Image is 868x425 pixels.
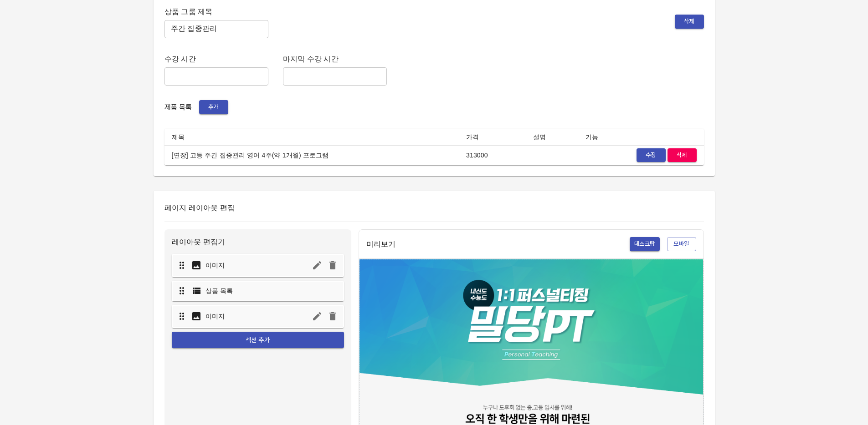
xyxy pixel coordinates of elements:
span: 모바일 [672,239,692,249]
span: 수정 [641,150,661,161]
td: [연장] 고등 주간 집중관리 영어 4주(약 1개월) 프로그램 [164,145,459,165]
td: 313000 [459,145,526,165]
p: 이미지 [205,261,225,270]
button: 수정 [637,148,666,162]
span: 추가 [204,102,224,112]
span: 삭제 [672,150,692,161]
p: 미리보기 [366,239,396,250]
button: 섹션 추가 [172,332,344,349]
h6: 상품 그룹 제목 [164,5,268,18]
p: 레이아웃 편집기 [172,237,344,248]
h6: 페이지 레이아웃 편집 [164,202,704,214]
th: 설명 [526,129,578,146]
button: 추가 [199,100,228,114]
span: 섹션 추가 [179,334,337,346]
button: 삭제 [675,15,704,29]
p: 이미지 [205,312,225,321]
span: 제품 목록 [164,103,192,111]
span: 데스크탑 [634,239,655,249]
button: 데스크탑 [630,237,660,251]
th: 기능 [578,129,704,146]
button: 삭제 [668,148,697,162]
th: 가격 [459,129,526,146]
p: 상품 목록 [205,286,233,295]
button: 모바일 [667,237,696,251]
th: 제목 [164,129,459,146]
h6: 수강 시간 [164,53,268,66]
span: 삭제 [679,16,699,27]
h6: 마지막 수강 시간 [283,53,387,66]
